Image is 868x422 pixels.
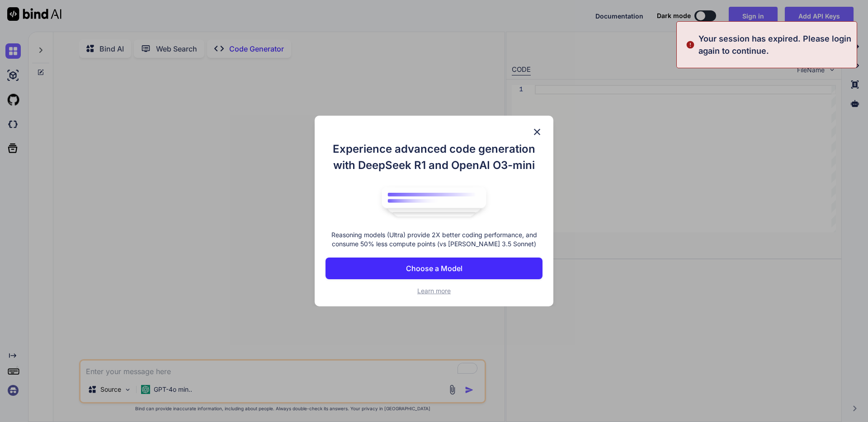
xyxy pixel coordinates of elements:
p: Your session has expired. Please login again to continue. [698,33,851,57]
p: Reasoning models (Ultra) provide 2X better coding performance, and consume 50% less compute point... [325,230,542,249]
span: Learn more [417,287,451,295]
img: bind logo [375,183,493,221]
p: Choose a Model [406,263,462,274]
h1: Experience advanced code generation with DeepSeek R1 and OpenAI O3-mini [325,141,542,173]
button: Choose a Model [325,258,542,279]
img: close [532,127,542,137]
img: alert [686,33,695,57]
